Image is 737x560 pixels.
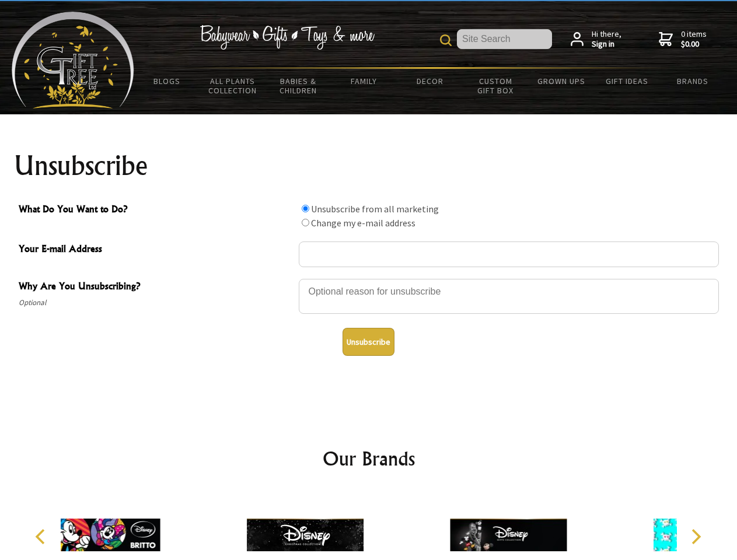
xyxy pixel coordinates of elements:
[528,69,594,93] a: Grown Ups
[19,202,293,219] span: What Do You Want to Do?
[299,279,719,314] textarea: Why Are You Unsubscribing?
[331,69,397,93] a: Family
[29,524,55,549] button: Previous
[14,152,724,180] h1: Unsubscribe
[343,328,394,356] button: Unsubscribe
[19,296,293,310] span: Optional
[683,524,708,549] button: Next
[592,29,621,50] span: Hi there,
[19,279,293,296] span: Why Are You Unsubscribing?
[200,69,266,103] a: All Plants Collection
[571,29,621,50] a: Hi there,Sign in
[659,29,707,50] a: 0 items$0.00
[457,29,552,49] input: Site Search
[594,69,660,93] a: Gift Ideas
[12,12,134,108] img: Babyware - Gifts - Toys and more...
[266,69,331,103] a: Babies & Children
[134,69,200,93] a: BLOGS
[302,205,309,212] input: What Do You Want to Do?
[23,444,714,473] h2: Our Brands
[200,25,375,50] img: Babywear - Gifts - Toys & more
[463,69,529,103] a: Custom Gift Box
[302,219,309,226] input: What Do You Want to Do?
[440,34,452,46] img: product search
[592,39,621,50] strong: Sign in
[311,203,439,215] label: Unsubscribe from all marketing
[397,69,463,93] a: Decor
[681,39,707,50] strong: $0.00
[681,29,707,50] span: 0 items
[311,217,415,229] label: Change my e-mail address
[660,69,726,93] a: Brands
[299,242,719,267] input: Your E-mail Address
[19,242,293,258] span: Your E-mail Address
